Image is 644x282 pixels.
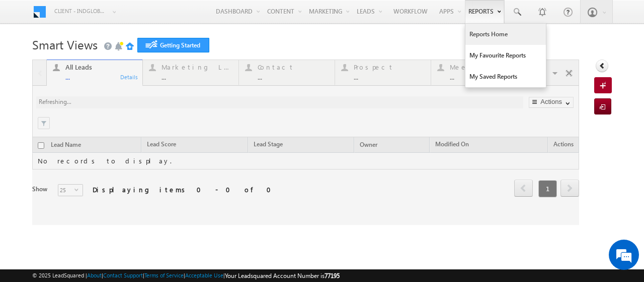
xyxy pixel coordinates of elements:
span: Client - indglobal2 (77195) [54,6,107,16]
span: 77195 [325,272,340,279]
a: My Favourite Reports [465,45,546,66]
a: Contact Support [103,272,143,278]
span: Your Leadsquared Account Number is [225,272,340,279]
a: Acceptable Use [185,272,223,278]
span: Smart Views [32,36,98,52]
a: Getting Started [137,38,209,52]
span: © 2025 LeadSquared | | | | | [32,271,340,280]
a: Reports Home [465,24,546,45]
a: My Saved Reports [465,66,546,87]
a: About [87,272,102,278]
a: Terms of Service [144,272,184,278]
